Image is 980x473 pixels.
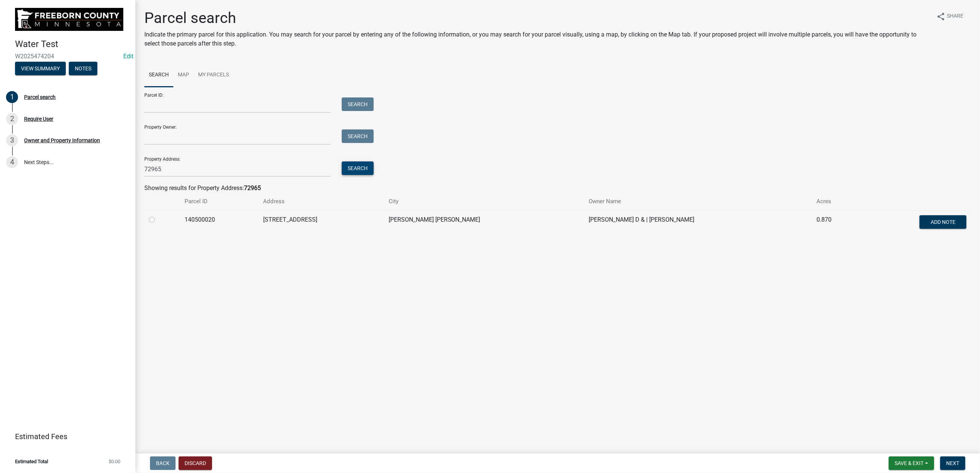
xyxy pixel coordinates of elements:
span: Share [947,12,963,21]
wm-modal-confirm: Notes [69,66,97,72]
div: Parcel search [24,94,56,100]
button: Notes [69,62,97,75]
div: 4 [6,156,18,168]
th: Acres [812,193,860,210]
td: [PERSON_NAME] D & | [PERSON_NAME] [584,210,812,235]
div: 3 [6,134,18,146]
button: shareShare [930,9,969,24]
h1: Parcel search [144,9,930,27]
span: Estimated Total [15,459,48,464]
span: $0.00 [109,459,120,464]
a: Search [144,63,173,87]
wm-modal-confirm: Edit Application Number [123,53,133,60]
span: Back [156,460,170,466]
span: Add Note [930,219,955,225]
img: Freeborn County, Minnesota [15,8,123,31]
div: 1 [6,91,18,103]
button: Next [940,456,965,470]
div: Showing results for Property Address: [144,184,971,193]
a: Edit [123,53,133,60]
th: Parcel ID [180,193,259,210]
span: Save & Exit [895,460,924,466]
button: Search [342,97,374,111]
i: share [936,12,945,21]
button: Search [342,161,374,175]
th: Owner Name [584,193,812,210]
wm-modal-confirm: Summary [15,66,66,72]
span: W2025474204 [15,53,120,60]
td: [PERSON_NAME] [PERSON_NAME] [384,210,584,235]
td: [STREET_ADDRESS] [259,210,384,235]
h4: Water Test [15,39,129,50]
span: Next [946,460,959,466]
div: Owner and Property Information [24,138,100,143]
button: Save & Exit [889,456,934,470]
strong: 72965 [244,184,261,192]
th: City [384,193,584,210]
div: Require User [24,116,53,122]
a: Estimated Fees [6,429,123,444]
td: 140500020 [180,210,259,235]
button: Discard [179,456,212,470]
button: Back [150,456,176,470]
td: 0.870 [812,210,860,235]
th: Address [259,193,384,210]
button: Add Note [919,215,966,229]
p: Indicate the primary parcel for this application. You may search for your parcel by entering any ... [144,30,930,48]
button: View Summary [15,62,66,75]
button: Search [342,129,374,143]
a: Map [173,63,194,87]
a: My Parcels [194,63,233,87]
div: 2 [6,113,18,125]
